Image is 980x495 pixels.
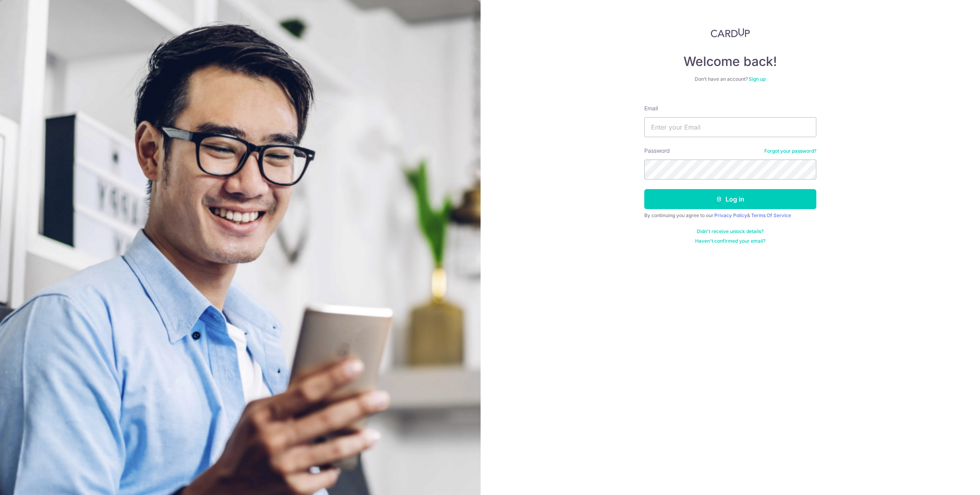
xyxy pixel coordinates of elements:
[714,212,747,218] a: Privacy Policy
[644,212,816,219] div: By continuing you agree to our &
[764,148,816,154] a: Forgot your password?
[644,76,816,82] div: Don’t have an account?
[644,117,816,137] input: Enter your Email
[644,147,670,155] label: Password
[697,228,764,235] a: Didn't receive unlock details?
[695,238,766,244] a: Haven't confirmed your email?
[751,212,791,218] a: Terms Of Service
[711,28,750,38] img: CardUp Logo
[644,189,816,209] button: Log in
[644,104,658,112] label: Email
[749,76,766,82] a: Sign up
[644,54,816,70] h4: Welcome back!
